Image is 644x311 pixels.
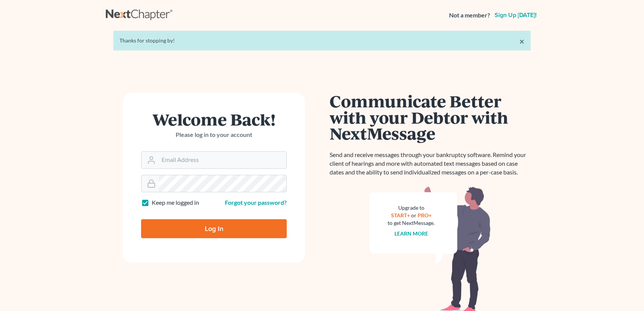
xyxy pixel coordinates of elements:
div: Thanks for stopping by! [119,37,525,44]
div: to get NextMessage. [388,219,435,227]
a: Learn more [394,230,428,237]
input: Log In [141,219,287,238]
strong: Not a member? [449,11,490,20]
a: Sign up [DATE]! [493,12,538,18]
a: Forgot your password? [225,199,287,206]
span: or [411,212,416,218]
a: START+ [391,212,410,218]
h1: Communicate Better with your Debtor with NextMessage [330,93,531,141]
a: × [519,37,525,46]
div: Upgrade to [388,204,435,212]
input: Email Address [159,152,286,168]
label: Keep me logged in [152,198,199,207]
h1: Welcome Back! [141,111,287,127]
a: PRO+ [418,212,432,218]
p: Send and receive messages through your bankruptcy software. Remind your client of hearings and mo... [330,151,531,177]
p: Please log in to your account [141,130,287,139]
